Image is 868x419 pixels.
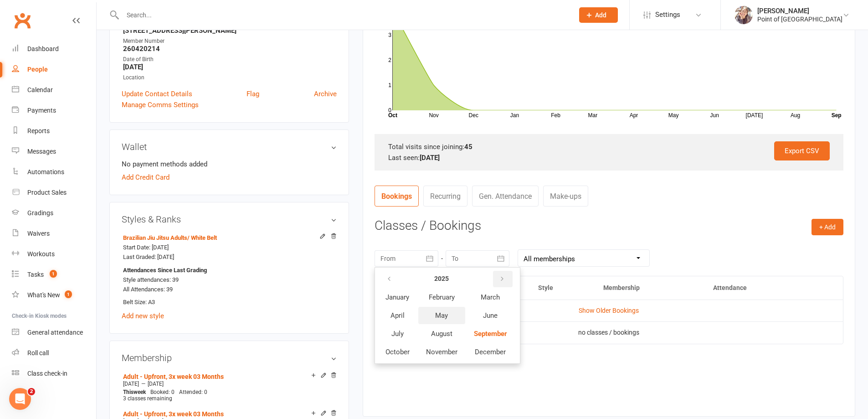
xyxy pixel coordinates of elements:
[734,6,753,24] img: thumb_image1684198901.png
[27,107,56,114] div: Payments
[434,275,449,282] strong: 2025
[187,234,217,241] span: / White Belt
[812,219,843,235] button: + Add
[595,11,606,19] span: Add
[12,322,96,343] a: General attendance kiosk mode
[122,353,337,363] h3: Membership
[12,244,96,264] a: Workouts
[466,325,515,342] button: September
[378,325,417,342] button: July
[378,307,417,324] button: April
[27,271,44,278] div: Tasks
[12,59,96,80] a: People
[12,285,96,305] a: What's New1
[12,203,96,223] a: Gradings
[123,234,217,241] a: Brazilian Jiu Jitsu Adults
[123,244,169,251] span: Start Date: [DATE]
[27,45,59,52] div: Dashboard
[385,293,409,301] span: January
[12,80,96,100] a: Calendar
[579,307,639,314] a: Show Older Bookings
[474,330,507,338] span: September
[418,325,465,342] button: August
[27,127,50,134] div: Reports
[12,223,96,244] a: Waivers
[123,373,224,380] a: Adult - Upfront, 3x week 03 Months
[121,389,148,395] div: week
[121,380,337,388] div: —
[120,9,567,21] input: Search...
[9,388,31,410] iframe: Intercom live chat
[466,289,515,306] button: March
[27,329,83,336] div: General attendance
[27,349,49,357] div: Roll call
[123,410,224,418] a: Adult - Upfront, 3x week 03 Months
[27,86,53,93] div: Calendar
[27,66,48,73] div: People
[12,363,96,384] a: Class kiosk mode
[378,289,417,306] button: January
[123,286,173,293] span: All Attendances: 39
[481,293,500,301] span: March
[50,270,57,278] span: 1
[418,343,465,361] button: November
[12,264,96,285] a: Tasks 1
[12,39,96,59] a: Dashboard
[123,299,155,305] span: Belt Size: A3
[12,162,96,182] a: Automations
[375,321,843,343] td: no classes / bookings
[27,291,60,299] div: What's New
[466,307,515,324] button: June
[378,343,417,361] button: October
[27,168,64,176] div: Automations
[27,230,50,237] div: Waivers
[12,121,96,141] a: Reports
[530,276,595,300] th: Style
[418,307,465,324] button: May
[595,276,705,300] th: Membership
[429,293,455,301] span: February
[391,330,404,338] span: July
[579,7,618,23] button: Add
[483,311,498,320] span: June
[123,381,139,387] span: [DATE]
[375,219,843,233] h3: Classes / Bookings
[179,389,207,395] span: Attended: 0
[148,381,164,387] span: [DATE]
[12,100,96,121] a: Payments
[426,348,457,356] span: November
[12,182,96,203] a: Product Sales
[435,311,448,320] span: May
[123,395,172,402] span: 3 classes remaining
[757,7,842,15] div: [PERSON_NAME]
[12,141,96,162] a: Messages
[390,311,405,320] span: April
[123,253,174,260] span: Last Graded: [DATE]
[27,148,56,155] div: Messages
[12,343,96,363] a: Roll call
[431,330,452,338] span: August
[11,9,34,32] a: Clubworx
[150,389,175,395] span: Booked: 0
[27,250,55,258] div: Workouts
[418,289,465,306] button: February
[28,388,35,395] span: 2
[655,5,680,25] span: Settings
[122,312,164,320] a: Add new style
[27,189,67,196] div: Product Sales
[27,209,53,217] div: Gradings
[466,343,515,361] button: December
[123,389,134,395] span: This
[65,290,72,298] span: 1
[475,348,506,356] span: December
[123,276,179,283] span: Style attendances: 39
[385,348,410,356] span: October
[123,266,207,275] strong: Attendances Since Last Grading
[705,276,809,300] th: Attendance
[27,370,67,377] div: Class check-in
[757,15,842,23] div: Point of [GEOGRAPHIC_DATA]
